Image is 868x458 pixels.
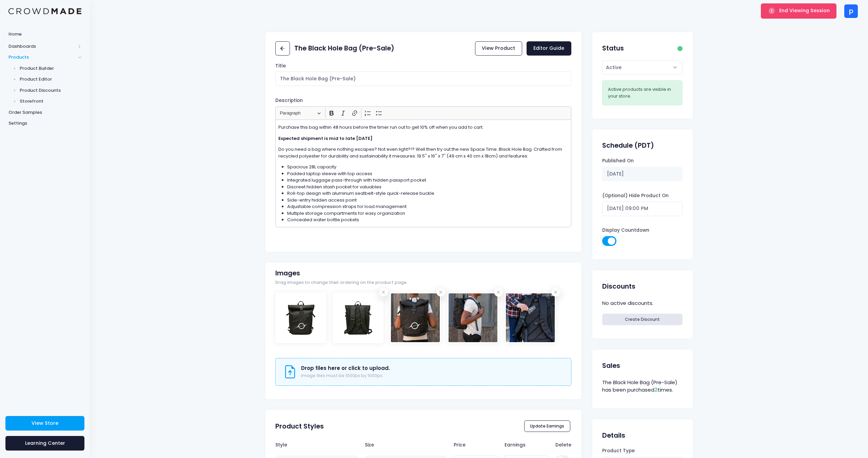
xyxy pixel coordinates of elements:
[602,314,683,325] a: Create Discount
[654,386,657,393] span: 2
[287,170,569,177] li: Padded laptop sleeve with top access
[602,447,635,454] label: Product Type
[287,177,569,184] li: Integrated luggage pass-through with hidden passport pocket
[275,269,300,277] h2: Images
[779,7,830,14] span: End Viewing Session
[761,3,836,18] button: End Viewing Session
[475,41,522,56] a: View Product
[275,438,361,452] th: Style
[287,164,569,170] li: Spacious 28L capacity
[602,298,683,308] div: No active discounts.
[8,54,76,61] span: Products
[287,203,569,210] li: Adjustable compression straps for load management
[20,87,82,94] span: Product Discounts
[287,210,569,217] li: Multiple storage compartments for easy organization
[287,197,569,204] li: Side-entry hidden access point
[501,438,552,452] th: Earnings
[287,216,569,223] li: Concealed water bottle pockets
[8,120,81,127] span: Settings
[278,135,373,142] strong: Expected shipment is mid to late [DATE]
[20,76,82,83] span: Product Editor
[8,43,76,50] span: Dashboards
[301,365,390,371] h3: Drop files here or click to upload.
[361,438,450,452] th: Size
[527,41,571,56] a: Editor Guide
[602,158,634,164] label: Published On
[5,436,84,451] a: Learning Center
[280,109,315,117] span: Paragraph
[277,108,324,119] button: Paragraph
[301,373,383,378] span: Image files must be 1000px by 1000px.
[602,362,620,370] h2: Sales
[602,192,669,199] label: (Optional) Hide Product On
[275,63,286,69] label: Title
[20,65,82,72] span: Product Builder
[450,438,501,452] th: Price
[294,44,394,52] h2: The Black Hole Bag (Pre-Sale)
[275,97,303,104] label: Description
[275,422,324,430] h2: Product Styles
[602,283,635,290] h2: Discounts
[602,432,625,439] h2: Details
[602,378,683,395] div: The Black Hole Bag (Pre-Sale) has been purchased times.
[602,227,649,234] label: Display Countdown
[287,190,569,197] li: Roll-top design with aluminum seatbelt-style quick-release buckle
[25,440,65,446] span: Learning Center
[602,142,654,149] h2: Schedule (PDT)
[602,44,624,52] h2: Status
[275,106,571,120] div: Editor toolbar
[844,4,858,18] div: p
[8,31,81,38] span: Home
[8,109,81,116] span: Order Samples
[608,86,677,99] div: Active products are visible in your store.
[287,184,569,190] li: Discreet hidden stash pocket for valuables
[278,146,569,159] p: Do you need a bag where nothing escapes? Not even light?!? Well then try out the new Space Time: ...
[524,420,570,432] button: Update Earnings
[552,438,571,452] th: Delete
[32,420,58,426] span: View Store
[275,279,408,286] span: Drag images to change their ordering on the product page.
[20,98,82,105] span: Storefront
[8,8,81,15] img: Logo
[275,120,571,227] div: Rich Text Editor, main
[5,416,84,431] a: View Store
[278,124,569,131] p: Purchase this bag within 48 hours before the timer run out to get 10% off when you add to cart.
